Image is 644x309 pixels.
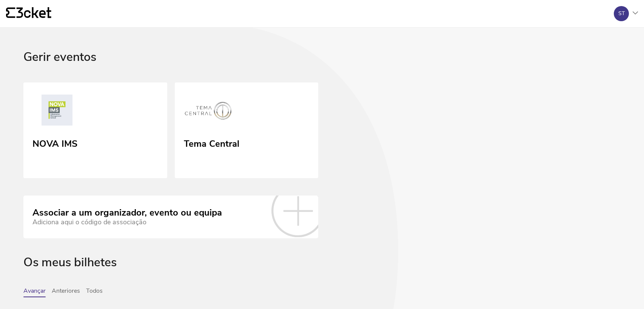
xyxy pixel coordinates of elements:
[23,196,318,238] a: Associar a um organizador, evento ou equipa Adiciona aqui o código de associação
[32,218,222,226] div: Adiciona aqui o código de associação
[23,50,621,82] div: Gerir eventos
[6,8,15,18] g: {' '}
[86,287,103,297] button: Todos
[618,11,625,17] div: ST
[6,7,51,20] a: {' '}
[184,95,233,129] img: Tema Central
[23,287,46,297] button: Avançar
[32,136,77,149] div: NOVA IMS
[32,95,82,129] img: NOVA IMS
[184,136,239,149] div: Tema Central
[32,208,222,218] div: Associar a um organizador, evento ou equipa
[23,82,167,179] a: NOVA IMS NOVA IMS
[175,82,319,179] a: Tema Central Tema Central
[23,256,621,288] div: Os meus bilhetes
[52,287,80,297] button: Anteriores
